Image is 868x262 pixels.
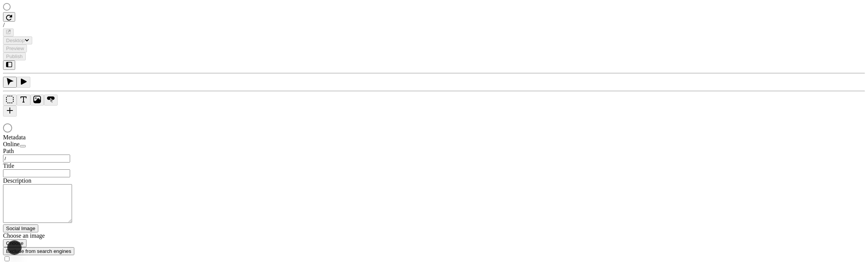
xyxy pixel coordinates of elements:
[3,239,27,247] button: Choose
[3,22,865,28] div: /
[6,38,25,43] span: Desktop
[30,95,44,106] button: Image
[3,232,94,239] div: Choose an image
[3,148,14,154] span: Path
[6,240,24,246] span: Choose
[3,52,26,60] button: Publish
[3,44,27,52] button: Preview
[3,247,74,255] button: Exclude from search engines
[6,46,24,51] span: Preview
[3,163,14,169] span: Title
[17,95,30,106] button: Text
[3,95,17,106] button: Box
[44,95,58,106] button: Button
[3,177,31,184] span: Description
[3,141,20,147] span: Online
[3,36,32,44] button: Desktop
[6,54,23,59] span: Publish
[6,226,35,231] span: Social Image
[3,224,38,232] button: Social Image
[6,248,71,254] span: Exclude from search engines
[3,134,94,141] div: Metadata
